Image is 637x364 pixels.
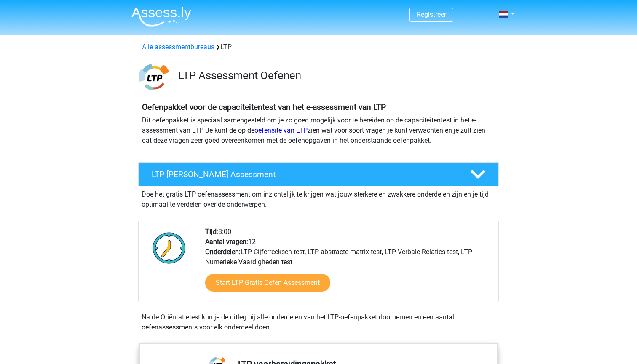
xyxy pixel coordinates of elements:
[131,7,191,27] img: Assessly
[254,126,308,134] a: oefensite van LTP
[417,11,446,19] a: Registreer
[142,115,495,146] p: Dit oefenpakket is speciaal samengesteld om je zo goed mogelijk voor te bereiden op de capaciteit...
[148,227,190,269] img: Klok
[205,274,330,292] a: Start LTP Gratis Oefen Assessment
[199,227,498,302] div: 8:00 12 LTP Cijferreeksen test, LTP abstracte matrix test, LTP Verbale Relaties test, LTP Numerie...
[152,170,457,179] h4: LTP [PERSON_NAME] Assessment
[138,186,499,210] div: Doe het gratis LTP oefenassessment om inzichtelijk te krijgen wat jouw sterkere en zwakkere onder...
[139,42,498,52] div: LTP
[205,238,248,246] b: Aantal vragen:
[178,69,492,82] h3: LTP Assessment Oefenen
[205,228,218,236] b: Tijd:
[135,162,502,186] a: LTP [PERSON_NAME] Assessment
[142,102,386,112] b: Oefenpakket voor de capaciteitentest van het e-assessment van LTP
[142,43,214,51] a: Alle assessmentbureaus
[205,248,241,256] b: Onderdelen:
[139,62,169,92] img: ltp.png
[138,312,499,332] div: Na de Oriëntatietest kun je de uitleg bij alle onderdelen van het LTP-oefenpakket doornemen en ee...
